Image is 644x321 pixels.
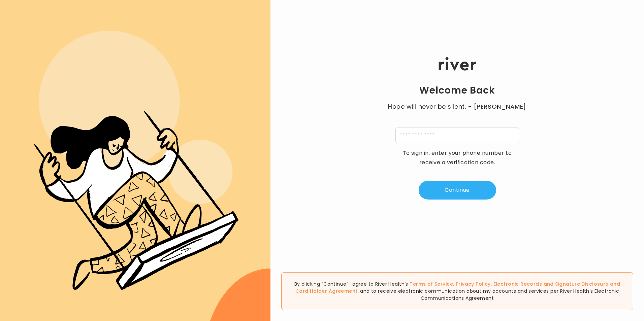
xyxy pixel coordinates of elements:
[419,181,496,200] button: Continue
[358,288,619,301] span: , and to receive electronic communication about my accounts and services per River Health’s Elect...
[493,281,609,287] a: Electronic Records and Signature Disclosure
[295,281,620,294] span: , , and
[295,288,358,294] a: Card Holder Agreement
[281,272,633,310] div: By clicking “Continue” I agree to River Health’s
[419,84,495,97] h1: Welcome Back
[456,281,491,287] a: Privacy Policy
[468,102,526,111] span: - [PERSON_NAME]
[410,281,453,287] a: Terms of Service
[398,148,516,167] p: To sign in, enter your phone number to receive a verification code.
[382,102,533,111] p: Hope will never be silent.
